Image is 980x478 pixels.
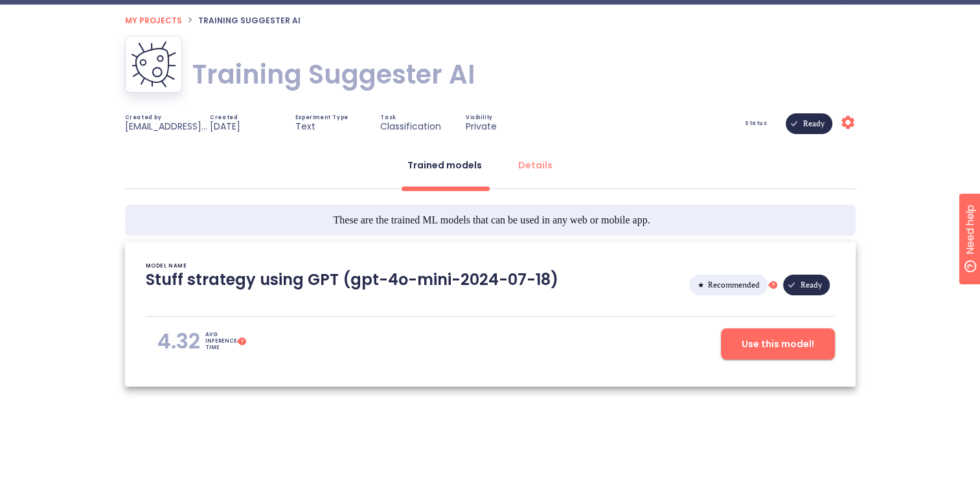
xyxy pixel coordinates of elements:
[125,15,182,26] span: My projects
[518,159,553,172] div: Details
[466,115,493,120] span: Visibility
[210,115,238,120] span: Created
[131,41,176,87] img: Training Suggester AI
[700,238,768,332] span: Recommended
[295,120,315,132] p: Text
[187,12,193,28] li: >
[125,12,182,27] a: My projects
[30,3,80,19] span: Need help
[333,212,650,228] span: These are the trained ML models that can be used in any web or mobile app.
[125,115,162,120] span: Created by
[125,120,209,132] p: [EMAIL_ADDRESS][DOMAIN_NAME]
[240,338,243,345] tspan: ?
[210,120,240,132] p: [DATE]
[192,56,475,93] h1: Training Suggester AI
[157,328,200,354] p: 4.32
[146,263,187,269] p: MODEL NAME
[795,77,832,170] span: Ready
[146,269,558,301] p: Stuff strategy using GPT (gpt-4o-mini-2024-07-18)
[407,159,482,172] div: Trained models
[721,328,835,359] button: Use this model!
[745,121,768,126] span: Status
[380,115,396,120] span: Task
[380,120,441,132] p: Classification
[771,282,774,289] tspan: ?
[793,238,830,332] span: Ready
[198,15,301,26] span: Training Suggester AI
[205,332,236,351] p: AVG INFERENCE TIME
[295,115,348,120] span: Experiment Type
[742,336,814,352] span: Use this model!
[466,120,497,132] p: Private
